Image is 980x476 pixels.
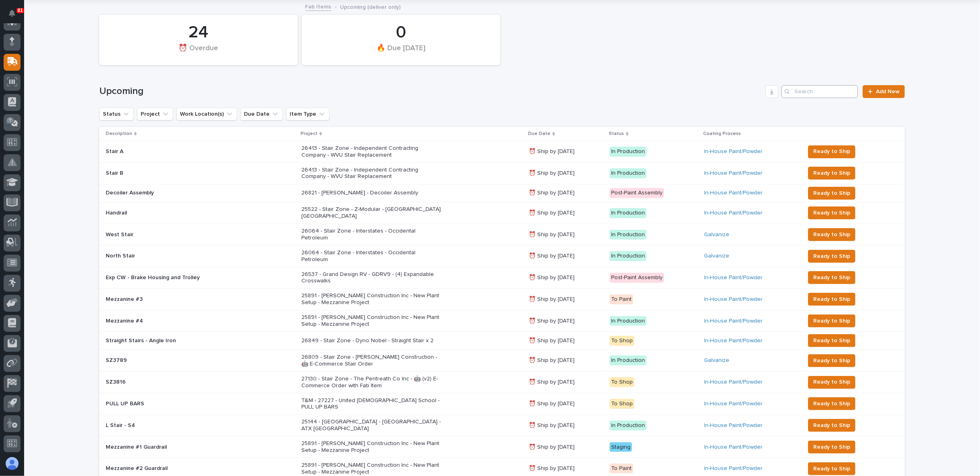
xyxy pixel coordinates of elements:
p: 26064 - Stair Zone - Interstates - Occidental Petroleum [301,249,442,263]
tr: Straight Stairs - Angle IronStraight Stairs - Angle Iron 26849 - Stair Zone - Dyno Nobel - Straig... [99,332,905,350]
button: Ready to Ship [808,354,855,367]
span: Ready to Ship [813,294,850,304]
a: In-House Paint/Powder [704,444,763,451]
div: ⏰ Overdue [113,43,284,60]
p: ⏰ Ship by [DATE] [529,210,603,217]
button: Item Type [286,108,329,121]
div: To Shop [610,399,634,409]
div: To Paint [610,464,633,474]
p: 26821 - [PERSON_NAME] - Decoiler Assembly [301,190,442,196]
p: ⏰ Ship by [DATE] [529,148,603,155]
a: In-House Paint/Powder [704,296,763,303]
a: Galvanize [704,357,730,364]
button: Ready to Ship [808,228,855,241]
p: PULL UP BARS [106,399,146,407]
button: Work Location(s) [176,108,237,121]
span: Ready to Ship [813,336,850,345]
p: Description [106,129,132,138]
div: To Shop [610,377,634,387]
p: Project [301,129,317,138]
div: In Production [610,208,647,218]
a: In-House Paint/Powder [704,318,763,325]
tr: PULL UP BARSPULL UP BARS T&M - 27227 - United [DEMOGRAPHIC_DATA] School - PULL UP BARS⏰ Ship by [... [99,393,905,415]
button: Status [99,108,134,121]
p: ⏰ Ship by [DATE] [529,231,603,238]
a: In-House Paint/Powder [704,190,763,196]
div: In Production [610,421,647,431]
button: Ready to Ship [808,293,855,306]
p: ⏰ Ship by [DATE] [529,444,603,451]
a: In-House Paint/Powder [704,337,763,344]
button: Ready to Ship [808,376,855,389]
a: In-House Paint/Powder [704,465,763,472]
a: In-House Paint/Powder [704,379,763,386]
p: Stair B [106,168,125,177]
p: 26537 - Grand Design RV - GDRV9 - (4) Expandable Crosswalks [301,271,442,285]
tr: North StairNorth Stair 26064 - Stair Zone - Interstates - Occidental Petroleum⏰ Ship by [DATE]In ... [99,245,905,267]
p: Mezzanine #2 Guardrail [106,464,169,472]
p: 25522 - Stair Zone - Z-Modular - [GEOGRAPHIC_DATA] [GEOGRAPHIC_DATA] [301,206,442,220]
p: Straight Stairs - Angle Iron [106,336,178,344]
a: In-House Paint/Powder [704,274,763,281]
p: Decoiler Assembly [106,188,155,196]
p: Status [609,129,624,138]
p: ⏰ Ship by [DATE] [529,357,603,364]
p: Coating Process [704,129,741,138]
p: 25891 - [PERSON_NAME] Construction Inc - New Plant Setup - Mezzanine Project [301,314,442,328]
a: Add New [863,85,905,98]
p: Exp CW - Brake Housing and Trolley [106,273,201,281]
tr: Exp CW - Brake Housing and TrolleyExp CW - Brake Housing and Trolley 26537 - Grand Design RV - GD... [99,267,905,289]
p: Stair A [106,147,125,155]
div: Post-Paint Assembly [610,273,664,283]
div: In Production [610,230,647,240]
p: ⏰ Ship by [DATE] [529,337,603,344]
span: Add New [876,89,900,94]
p: 26064 - Stair Zone - Interstates - Occidental Petroleum [301,228,442,241]
span: Ready to Ship [813,442,850,452]
button: Project [137,108,173,121]
p: Mezzanine #1 Guardrail [106,442,168,451]
p: 25891 - [PERSON_NAME] Construction Inc - New Plant Setup - Mezzanine Project [301,440,442,454]
button: Ready to Ship [808,334,855,347]
span: Ready to Ship [813,273,850,282]
div: 0 [315,22,487,43]
input: Search [782,85,858,98]
tr: SZ3816SZ3816 27130 - Stair Zone - The Pentreath Co Inc - 🤖 (v2) E-Commerce Order with Fab Item⏰ S... [99,372,905,393]
a: In-House Paint/Powder [704,210,763,217]
p: West Stair [106,230,135,238]
p: 81 [18,8,23,13]
button: Ready to Ship [808,145,855,158]
button: users-avatar [4,455,20,472]
tr: Mezzanine #3Mezzanine #3 25891 - [PERSON_NAME] Construction Inc - New Plant Setup - Mezzanine Pro... [99,288,905,310]
tr: L Stair - S4L Stair - S4 25144 - [GEOGRAPHIC_DATA] - [GEOGRAPHIC_DATA] - ATX [GEOGRAPHIC_DATA]⏰ S... [99,415,905,436]
span: Ready to Ship [813,251,850,261]
tr: Mezzanine #4Mezzanine #4 25891 - [PERSON_NAME] Construction Inc - New Plant Setup - Mezzanine Pro... [99,310,905,332]
p: 26413 - Stair Zone - Independent Contracting Company - WVU Stair Replacement [301,167,442,180]
a: In-House Paint/Powder [704,400,763,407]
span: Ready to Ship [813,188,850,198]
p: ⏰ Ship by [DATE] [529,274,603,281]
p: 27130 - Stair Zone - The Pentreath Co Inc - 🤖 (v2) E-Commerce Order with Fab Item [301,376,442,389]
p: L Stair - S4 [106,421,137,429]
p: ⏰ Ship by [DATE] [529,190,603,196]
div: To Shop [610,336,634,346]
tr: Stair BStair B 26413 - Stair Zone - Independent Contracting Company - WVU Stair Replacement⏰ Ship... [99,162,905,184]
span: Ready to Ship [813,356,850,366]
div: In Production [610,168,647,178]
p: ⏰ Ship by [DATE] [529,253,603,259]
tr: Mezzanine #1 GuardrailMezzanine #1 Guardrail 25891 - [PERSON_NAME] Construction Inc - New Plant S... [99,436,905,458]
p: Upcoming (deliver only) [340,2,401,11]
button: Ready to Ship [808,187,855,200]
p: 26849 - Stair Zone - Dyno Nobel - Straight Stair x 2 [301,337,442,344]
span: Ready to Ship [813,399,850,409]
span: Ready to Ship [813,208,850,218]
a: In-House Paint/Powder [704,170,763,177]
a: Fab Items [305,2,331,11]
span: Ready to Ship [813,147,850,156]
span: Ready to Ship [813,168,850,178]
button: Ready to Ship [808,271,855,284]
p: ⏰ Ship by [DATE] [529,465,603,472]
div: Notifications81 [10,10,20,22]
a: In-House Paint/Powder [704,422,763,429]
